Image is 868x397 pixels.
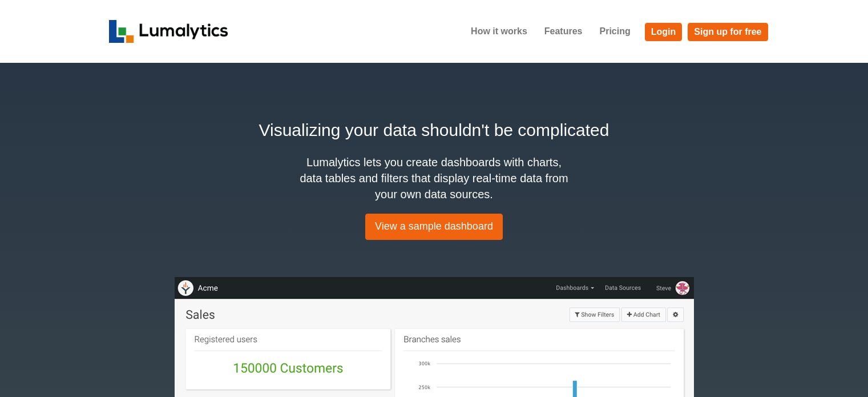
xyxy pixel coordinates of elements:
img: logo_v2-f34f87db3d4d9f5311d6c47995059ad6168825a3e1eb260e01c8041e89355404.png [109,20,228,43]
h4: Lumalytics lets you create dashboards with charts, data tables and filters that display real-time... [297,154,571,202]
a: Features [536,17,591,46]
a: View a sample dashboard [365,214,503,240]
a: Login [645,23,683,41]
h2: Visualizing your data shouldn't be complicated [109,117,760,143]
a: How it works [462,17,536,46]
a: Sign up for free [688,23,768,41]
a: Pricing [591,17,639,46]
